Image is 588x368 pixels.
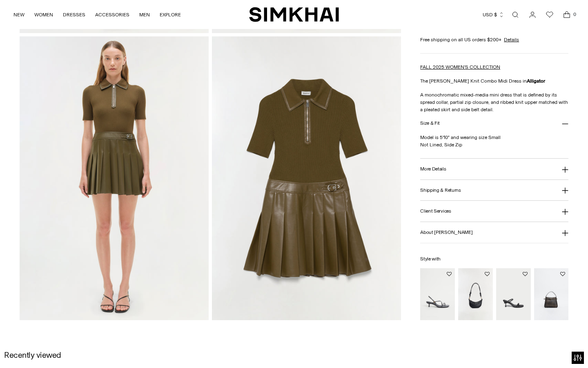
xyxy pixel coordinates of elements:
[559,7,575,23] a: Open cart modal
[560,272,565,276] button: Add to Wishlist
[420,180,568,201] button: Shipping & Returns
[420,222,568,243] button: About [PERSON_NAME]
[420,113,568,134] button: Size & Fit
[420,134,568,148] p: Model is 5'10" and wearing size Small Not Lined, Side Zip
[420,188,461,193] h3: Shipping & Returns
[420,166,446,172] h3: More Details
[504,36,519,43] a: Details
[4,350,61,359] h2: Recently viewed
[496,268,531,320] img: Siren Low Heel Sandal
[541,7,558,23] a: Wishlist
[95,6,129,24] a: ACCESSORIES
[420,201,568,222] button: Client Services
[420,209,451,214] h3: Client Services
[420,77,568,85] p: The [PERSON_NAME] Knit Combo Midi Dress in
[420,230,472,235] h3: About [PERSON_NAME]
[420,64,500,70] a: FALL 2025 WOMEN'S COLLECTION
[507,7,523,23] a: Open search modal
[420,36,568,43] div: Free shipping on all US orders $200+
[527,78,545,84] strong: Alligator
[63,6,85,24] a: DRESSES
[20,36,209,321] img: Linnie Knit Combo Midi Dress
[524,7,541,23] a: Go to the account page
[7,337,82,361] iframe: Sign Up via Text for Offers
[420,91,568,113] p: A monochromatic mixed-media mini dress that is defined by its spread collar, partial zip closure,...
[139,6,150,24] a: MEN
[571,11,578,18] span: 0
[523,272,528,276] button: Add to Wishlist
[13,6,24,24] a: NEW
[420,121,440,126] h3: Size & Fit
[458,268,493,320] img: Avery Leather Crossbody
[420,268,455,320] img: Cedonia Kitten Heel Sandal
[485,272,490,276] button: Add to Wishlist
[483,6,504,24] button: USD $
[249,7,339,22] a: SIMKHAI
[420,159,568,180] button: More Details
[420,256,568,262] h6: Style with
[34,6,53,24] a: WOMEN
[212,36,401,321] img: Linnie Knit Combo Midi Dress
[160,6,181,24] a: EXPLORE
[534,268,569,320] img: Cleo Leather Bucket Bag
[447,272,452,276] button: Add to Wishlist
